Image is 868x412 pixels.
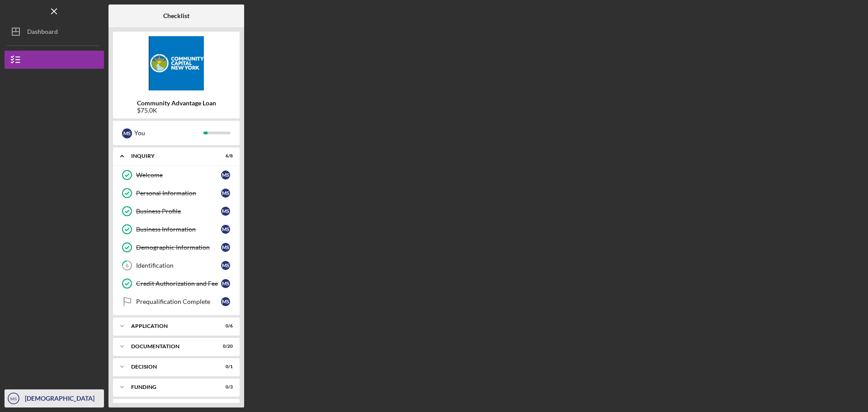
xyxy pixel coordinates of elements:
div: 0 / 20 [217,344,233,349]
div: Welcome [136,171,221,179]
div: Identification [136,262,221,269]
div: $75.0K [137,107,216,114]
div: Documentation [131,344,210,349]
div: M S [221,225,230,234]
div: You [134,125,203,141]
div: Credit Authorization and Fee [136,280,221,287]
button: MS[DEMOGRAPHIC_DATA][PERSON_NAME] [5,389,104,407]
div: Dashboard [27,23,58,43]
div: 0 / 3 [217,384,233,390]
a: Business InformationMS [118,220,235,238]
a: Business ProfileMS [118,202,235,220]
div: Decision [131,364,210,369]
a: Demographic InformationMS [118,238,235,256]
a: 6IdentificationMS [118,256,235,275]
button: Dashboard [5,23,104,41]
div: Business Profile [136,208,221,215]
text: MS [10,396,17,401]
div: Inquiry [131,153,210,159]
div: M S [221,170,230,180]
div: M S [221,261,230,270]
img: Product logo [113,36,240,90]
tspan: 6 [126,263,129,269]
div: 6 / 8 [217,153,233,159]
a: Prequalification CompleteMS [118,293,235,311]
div: Personal Information [136,189,221,197]
div: M S [221,189,230,198]
div: M S [221,279,230,288]
div: Application [131,323,210,329]
div: M S [221,207,230,216]
div: Demographic Information [136,244,221,251]
div: 0 / 6 [217,323,233,329]
b: Checklist [163,12,189,19]
div: M S [221,297,230,306]
div: 0 / 1 [217,364,233,369]
div: Business Information [136,226,221,233]
div: M S [221,243,230,252]
b: Community Advantage Loan [137,99,216,107]
a: Credit Authorization and FeeMS [118,275,235,293]
a: Personal InformationMS [118,184,235,202]
a: WelcomeMS [118,166,235,184]
div: Prequalification Complete [136,298,221,305]
div: Funding [131,384,210,390]
div: M S [122,128,132,138]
